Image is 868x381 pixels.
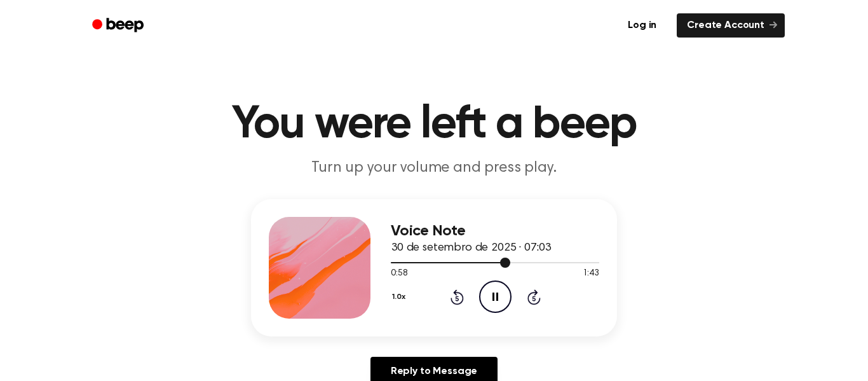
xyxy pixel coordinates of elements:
a: Beep [83,13,155,38]
a: Log in [615,11,669,40]
button: 1.0x [391,286,410,308]
h3: Voice Note [391,223,599,240]
p: Turn up your volume and press play. [190,158,678,179]
span: 30 de setembro de 2025 · 07:03 [391,242,551,254]
span: 0:58 [391,267,407,281]
a: Create Account [677,13,785,38]
h1: You were left a beep [109,102,759,148]
span: 1:43 [583,267,599,281]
